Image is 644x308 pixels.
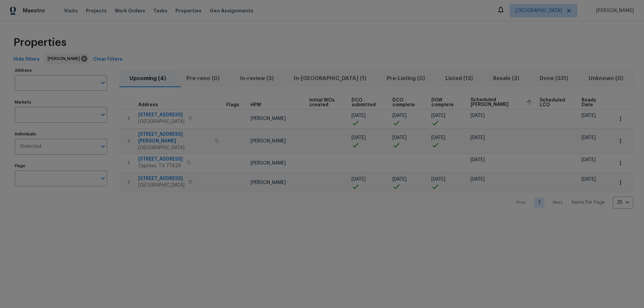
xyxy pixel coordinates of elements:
span: Flags [226,103,239,107]
span: [GEOGRAPHIC_DATA] [138,118,184,125]
span: Clear Filters [93,55,122,64]
span: Pre-reno (0) [180,74,226,83]
span: Unknown (0) [582,74,629,83]
span: [STREET_ADDRESS][PERSON_NAME] [138,131,211,144]
span: [DATE] [431,177,445,182]
label: Flags [15,164,107,168]
span: Upcoming (4) [123,74,172,83]
span: Pre-Listing (0) [381,74,431,83]
label: Address [15,68,107,72]
span: Projects [86,7,107,14]
span: [DATE] [392,135,407,140]
div: 25 [613,194,633,211]
span: Cypress, TX 77429 [138,163,183,169]
span: [DATE] [431,135,445,140]
span: [DATE] [471,113,485,118]
span: Scheduled [PERSON_NAME] [471,98,520,107]
span: Geo Assignments [210,7,253,14]
span: Scheduled LCO [540,98,570,107]
span: [PERSON_NAME] [251,180,286,185]
span: In-[GEOGRAPHIC_DATA] (1) [288,74,373,83]
span: [DATE] [471,158,485,162]
span: Tasks [153,8,167,13]
span: [STREET_ADDRESS] [138,175,184,182]
span: [STREET_ADDRESS] [138,112,184,118]
span: [DATE] [471,177,485,182]
button: Open [98,110,108,119]
span: [STREET_ADDRESS] [138,156,183,163]
span: HPM [251,103,261,107]
span: In-review (3) [234,74,280,83]
span: Properties [13,39,66,46]
span: [DATE] [471,135,485,140]
span: [GEOGRAPHIC_DATA] [138,144,211,151]
span: Resale (3) [487,74,526,83]
span: Maestro [23,7,45,14]
span: Ready Date [582,98,602,107]
span: 1 Selected [19,144,41,149]
span: [DATE] [352,113,366,118]
button: Clear Filters [91,53,125,66]
span: [PERSON_NAME] [251,116,286,121]
span: [GEOGRAPHIC_DATA] [138,182,184,189]
label: Individuals [15,132,107,136]
span: [DATE] [352,135,366,140]
span: [PERSON_NAME] [593,7,634,14]
span: Work Orders [115,7,145,14]
nav: Pagination Navigation [510,196,633,209]
span: [DATE] [392,113,407,118]
span: [PERSON_NAME] [251,139,286,143]
span: Properties [175,7,202,14]
span: Done (331) [534,74,575,83]
span: [DATE] [352,177,366,182]
button: Open [98,78,108,87]
button: Hide filters [11,53,42,66]
button: Open [98,142,108,151]
span: Hide filters [13,55,40,64]
span: Initial WOs created [309,98,340,107]
span: Address [138,103,158,107]
label: Markets [15,100,107,104]
span: [DATE] [392,177,407,182]
button: Open [98,174,108,183]
span: [PERSON_NAME] [48,55,83,62]
span: [DATE] [582,135,596,140]
span: DCO complete [392,98,420,107]
div: [PERSON_NAME] [44,53,89,64]
span: [DATE] [582,158,596,162]
span: Listed (13) [439,74,479,83]
span: [DATE] [582,177,596,182]
p: Items Per Page [571,199,605,206]
a: Goto page 1 [534,197,544,208]
span: Visits [64,7,78,14]
span: D0W complete [431,98,459,107]
span: [DATE] [582,113,596,118]
span: [PERSON_NAME] [251,161,286,166]
span: [DATE] [431,113,445,118]
span: [GEOGRAPHIC_DATA] [516,7,562,14]
span: DCO submitted [352,98,381,107]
